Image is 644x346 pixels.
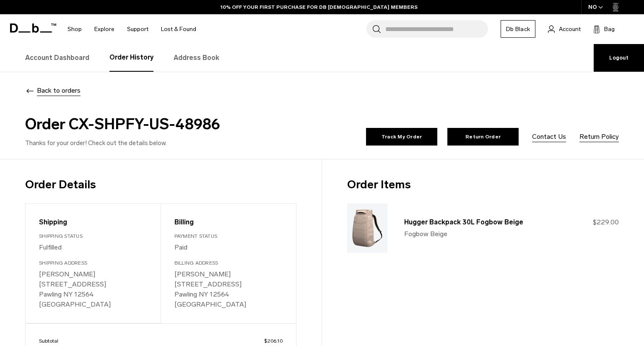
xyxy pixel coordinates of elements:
a: Db Black [501,20,535,38]
p: Thanks for your order! Check out the details below. [25,139,319,148]
span: Back to orders [37,86,80,96]
a: Explore [94,14,114,44]
span: $229.00 [593,218,619,226]
p: Fulfilled [39,242,147,252]
p: [PERSON_NAME] [STREET_ADDRESS] Pawling NY 12564 [GEOGRAPHIC_DATA] [174,269,283,310]
a: Return Order [447,128,519,146]
div: Billing Address [174,259,283,267]
a: Shop [68,14,82,44]
div: Shipping [39,217,147,227]
a: Contact Us [532,132,566,142]
div: Billing [174,217,283,227]
span: $206.10 [264,337,283,345]
a: Track My Order [366,128,437,146]
a: Address Book [174,44,219,72]
a: Logout [594,44,644,72]
button: Bag [593,24,615,34]
img: Hugger Backpack 30L Fogbow Beige [347,203,387,253]
a: Lost & Found [161,14,196,44]
span: Account [559,25,581,34]
nav: Main Navigation [61,14,203,44]
p: Paid [174,242,283,252]
a: Hugger Backpack 30L Fogbow Beige [404,218,523,226]
h3: Order Items [347,176,619,193]
h3: Order Details [25,176,296,193]
div: Shipping Status [39,232,147,240]
a: Support [127,14,148,44]
h2: Order CX-SHPFY-US-48986 [25,113,319,135]
span: Bag [604,25,615,34]
a: Account Dashboard [25,44,89,72]
span: Fogbow Beige [404,229,447,239]
a: 10% OFF YOUR FIRST PURCHASE FOR DB [DEMOGRAPHIC_DATA] MEMBERS [221,3,418,11]
div: Payment Status [174,232,283,240]
p: [PERSON_NAME] [STREET_ADDRESS] Pawling NY 12564 [GEOGRAPHIC_DATA] [39,269,147,310]
div: Shipping Address [39,259,147,267]
p: Subtotal [39,337,283,345]
a: Back to orders [25,86,80,94]
a: Order History [109,44,153,72]
a: Account [548,24,581,34]
a: Return Policy [579,132,619,142]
